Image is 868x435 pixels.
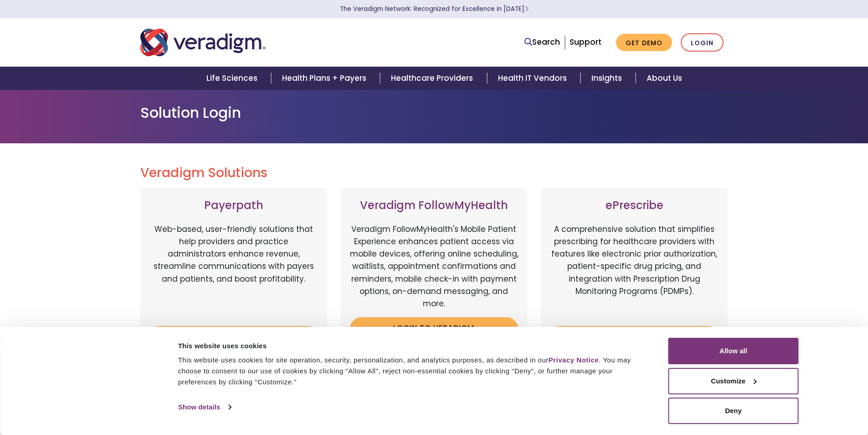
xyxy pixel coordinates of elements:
button: Deny [668,398,799,424]
a: Health Plans + Payers [271,67,380,90]
span: Learn More [524,5,529,13]
div: This website uses cookies [178,341,648,351]
h3: ePrescribe [550,199,719,212]
a: Life Sciences [195,67,271,90]
a: Login [681,33,724,52]
h2: Veradigm Solutions [140,165,728,181]
a: Login to Veradigm FollowMyHealth [350,317,519,347]
a: Support [570,37,601,47]
a: Get Demo [616,34,672,52]
p: A comprehensive solution that simplifies prescribing for healthcare providers with features like ... [550,223,719,319]
p: Web-based, user-friendly solutions that help providers and practice administrators enhance revenu... [149,223,318,319]
a: Login to ePrescribe [550,326,719,347]
img: Veradigm logo [140,27,266,58]
p: Veradigm FollowMyHealth's Mobile Patient Experience enhances patient access via mobile devices, o... [350,223,519,310]
a: Search [524,36,560,48]
h1: Solution Login [140,104,728,121]
a: Insights [580,67,636,90]
a: Health IT Vendors [487,67,580,90]
a: Login to Payerpath [149,326,318,347]
div: This website uses cookies for site operation, security, personalization, and analytics purposes, ... [178,355,648,388]
button: Customize [668,368,799,394]
h3: Payerpath [149,199,318,212]
a: Privacy Notice [549,356,599,364]
button: Allow all [668,338,799,364]
a: Show details [178,400,231,414]
h3: Veradigm FollowMyHealth [350,199,519,212]
a: About Us [636,67,693,90]
a: Healthcare Providers [380,67,487,90]
a: The Veradigm Network: Recognized for Excellence in [DATE]Learn More [340,5,529,13]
